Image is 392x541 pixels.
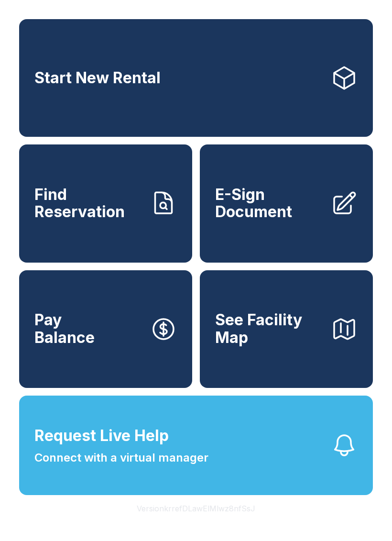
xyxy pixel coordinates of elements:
button: VersionkrrefDLawElMlwz8nfSsJ [129,495,263,522]
a: E-Sign Document [200,144,373,262]
span: E-Sign Document [215,186,323,221]
button: Request Live HelpConnect with a virtual manager [19,396,373,495]
span: Request Live Help [34,424,169,447]
span: See Facility Map [215,311,323,346]
span: Find Reservation [34,186,142,221]
span: Connect with a virtual manager [34,449,208,466]
a: Find Reservation [19,144,192,262]
span: Pay Balance [34,311,95,346]
button: PayBalance [19,270,192,388]
a: Start New Rental [19,19,373,137]
span: Start New Rental [34,69,161,87]
button: See Facility Map [200,270,373,388]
